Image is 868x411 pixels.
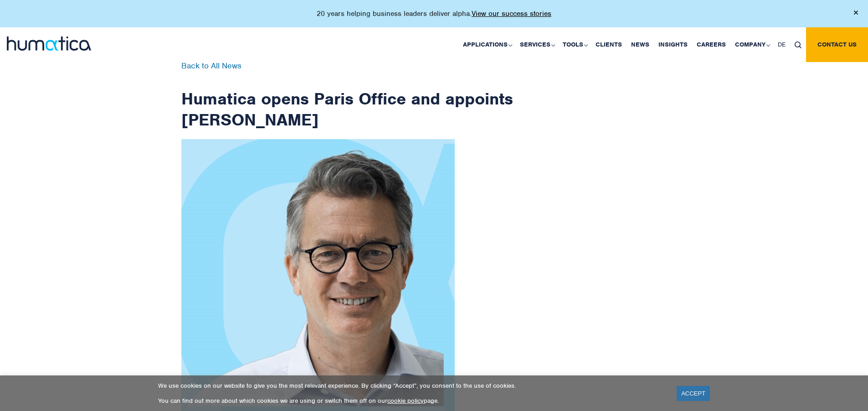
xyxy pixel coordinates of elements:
a: Back to All News [181,61,241,71]
a: Clients [591,27,627,62]
h1: Humatica opens Paris Office and appoints [PERSON_NAME] [181,62,514,130]
a: Applications [458,27,515,62]
img: search_icon [795,42,801,48]
a: Careers [692,27,730,62]
a: Services [515,27,558,62]
a: Contact us [806,27,868,62]
p: You can find out more about which cookies we are using or switch them off on our page. [158,397,665,405]
img: logo [7,36,91,51]
p: We use cookies on our website to give you the most relevant experience. By clicking “Accept”, you... [158,382,665,390]
a: Tools [558,27,591,62]
a: ACCEPT [677,386,710,401]
a: cookie policy [387,397,424,405]
span: DE [778,41,786,48]
a: View our success stories [472,9,551,18]
a: Insights [654,27,692,62]
a: News [627,27,654,62]
a: Company [730,27,773,62]
p: 20 years helping business leaders deliver alpha. [317,9,551,18]
a: DE [773,27,790,62]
